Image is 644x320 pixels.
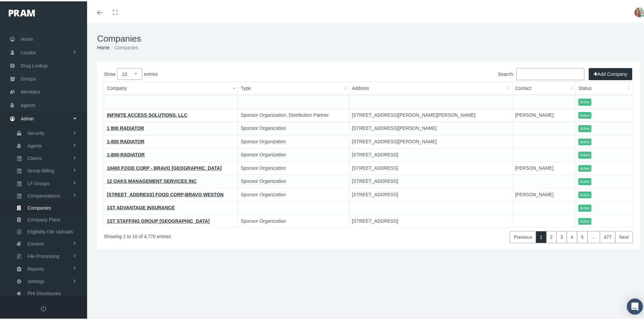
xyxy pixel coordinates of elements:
td: [STREET_ADDRESS] [349,173,512,187]
span: Eligibility File Uploads [27,225,73,236]
a: 12 OAKS MANAGEMENT SERVICES INC [107,177,197,182]
td: Sponsor Organization [238,120,349,134]
td: [STREET_ADDRESS] [349,147,512,160]
span: Admin [21,111,34,124]
td: Sponsor Organization [238,134,349,147]
a: 1 [536,230,547,242]
a: 1ST STAFFING GROUP [GEOGRAPHIC_DATA] [107,217,210,222]
th: Status: activate to sort column ascending [576,81,633,94]
span: Claims [27,151,42,163]
td: [PERSON_NAME] [512,186,576,200]
span: PHI Disclosures [27,286,61,298]
td: [STREET_ADDRESS][PERSON_NAME] [349,134,512,147]
span: Active [578,177,591,184]
span: Locator [21,45,37,58]
a: 4 [567,230,577,242]
span: Home [21,32,33,44]
div: Open Intercom Messenger [627,297,643,313]
span: Drug Lookup [21,58,48,71]
a: INFINITE ACCESS SOLUTIONS, LLC [107,111,188,116]
a: 1 800 RADIATOR [107,124,144,129]
input: Search: [516,67,584,79]
th: Contact: activate to sort column ascending [512,81,576,94]
a: [STREET_ADDRESS] FOOD CORP-BRAVO WESTON [107,191,224,196]
span: Group Billing [27,164,54,175]
a: 1ST ADVANTAGE INSURANCE [107,204,175,209]
td: [PERSON_NAME] [512,107,576,120]
span: Agents [27,139,42,150]
th: Address: activate to sort column ascending [349,81,512,94]
td: Sponsor Organization [238,186,349,200]
span: Company Plans [27,213,61,224]
label: Search: [498,67,584,79]
span: Active [578,97,591,104]
label: Show entries [104,67,368,78]
th: Type: activate to sort column ascending [238,81,349,94]
a: Home [97,44,110,49]
li: Companies [110,43,138,50]
span: Agents [21,98,35,110]
span: Active [578,124,591,131]
span: Security [27,126,45,138]
span: Active [578,111,591,118]
td: Sponsor Organization [238,160,349,173]
td: [STREET_ADDRESS] [349,213,512,226]
span: Settings [27,274,45,286]
td: [STREET_ADDRESS] [349,186,512,200]
td: [STREET_ADDRESS][PERSON_NAME][PERSON_NAME] [349,107,512,120]
td: Sponsor Organization [238,213,349,226]
a: 3 [556,230,567,242]
button: Add Company [589,67,632,79]
span: Active [578,164,591,171]
a: 10400 FOOD CORP - BRAVO [GEOGRAPHIC_DATA] [107,164,222,169]
th: Company: activate to sort column descending [104,81,238,94]
span: Compensations [27,189,60,200]
td: Sponsor Organization, Distribution Partner [238,107,349,120]
a: Previous [510,230,536,242]
span: Active [578,137,591,144]
h1: Companies [97,32,640,43]
a: … [587,230,600,242]
td: Sponsor Organization [238,173,349,187]
a: Next [615,230,633,242]
a: 1-800-RADIATOR [107,151,145,156]
span: Content [27,237,44,248]
span: Companies [27,201,51,212]
span: Active [578,203,591,210]
td: [STREET_ADDRESS][PERSON_NAME] [349,120,512,134]
td: Sponsor Organization [238,147,349,160]
a: 5 [577,230,588,242]
span: Active [578,190,591,197]
span: Members [21,84,40,97]
a: 477 [600,230,616,242]
span: Groups [21,71,36,84]
span: Active [578,217,591,224]
span: File Processing [27,249,60,261]
span: Active [578,150,591,157]
span: Reports [27,262,44,273]
a: 2 [546,230,557,242]
td: [PERSON_NAME] [512,160,576,173]
select: Showentries [117,67,142,78]
span: LF Groups [27,176,50,188]
a: 1-800 RADIATOR [107,138,144,143]
td: [STREET_ADDRESS] [349,160,512,173]
img: PRAM_20_x_78.png [9,8,35,15]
